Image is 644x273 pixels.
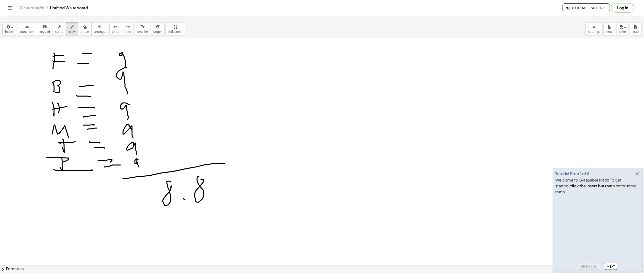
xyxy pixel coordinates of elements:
button: fullscreen [166,22,185,35]
button: insert [2,22,16,35]
span: load [633,30,639,34]
span: draw [68,30,76,34]
i: format_size [140,24,145,30]
span: undo [112,30,119,34]
div: Tutorial Step 1 of 6 [555,171,589,177]
span: larger [153,30,162,34]
i: redo [125,24,130,30]
button: scrub [53,22,66,35]
span: new [606,30,612,34]
button: load [630,22,642,35]
span: redo [124,30,131,34]
span: Next [607,265,615,268]
button: format_sizesmaller [135,22,151,35]
div: Welcome to Graspable Math! To get started, to enter some math. [555,177,641,195]
button: Next [604,263,618,270]
button: save [616,22,629,35]
span: transform [20,30,34,34]
span: erase [81,30,89,34]
span: fullscreen [168,30,182,34]
span: save [619,30,626,34]
b: click the insert button [570,183,611,188]
button: new [604,22,615,35]
span: Collaborate Live [567,6,606,10]
span: settings [588,30,600,34]
i: undo [113,24,118,30]
button: keyboardkeypad [37,22,53,35]
button: Collaborate Live [563,3,610,12]
a: Whiteboards [20,5,44,10]
button: erase [78,22,91,35]
button: Log in [611,3,634,12]
button: undoundo [109,22,122,35]
button: redoredo [122,22,134,35]
i: keyboard [42,24,47,30]
span: scrub [55,30,63,34]
button: transform [17,22,37,35]
span: smaller [137,30,148,34]
button: arrange [91,22,108,35]
span: keypad [39,30,50,34]
span: arrange [94,30,106,34]
button: draw [66,22,78,35]
span: insert [5,30,13,34]
button: settings [586,22,603,35]
i: format_size [155,24,160,30]
button: Toggle navigation [6,4,14,12]
button: format_sizelarger [151,22,165,35]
